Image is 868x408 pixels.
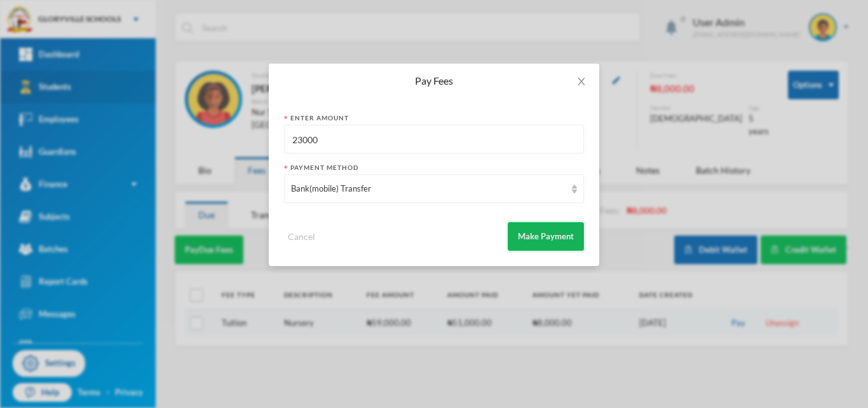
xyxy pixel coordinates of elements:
[508,222,584,251] button: Make Payment
[564,64,599,99] button: Close
[576,76,587,87] i: icon: close
[291,183,566,195] div: Bank(mobile) Transfer
[284,163,584,172] div: Payment Method
[284,74,584,88] div: Pay Fees
[284,113,584,123] div: Enter Amount
[284,229,319,244] button: Cancel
